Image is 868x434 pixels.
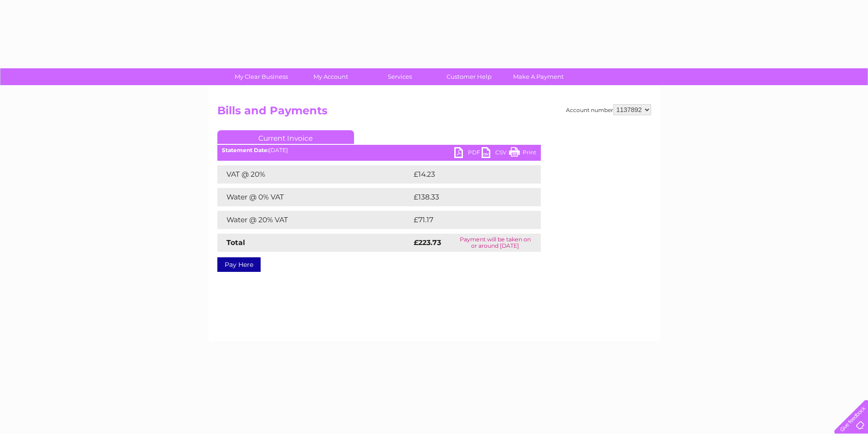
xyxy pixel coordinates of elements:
[482,147,509,160] a: CSV
[293,68,368,85] a: My Account
[224,68,299,85] a: My Clear Business
[217,188,411,206] td: Water @ 0% VAT
[501,68,576,85] a: Make A Payment
[411,165,522,184] td: £14.23
[411,188,524,206] td: £138.33
[450,234,541,252] td: Payment will be taken on or around [DATE]
[222,147,269,153] b: Statement Date:
[226,238,245,247] strong: Total
[217,147,541,153] div: [DATE]
[454,147,482,160] a: PDF
[217,104,651,122] h2: Bills and Payments
[431,68,507,85] a: Customer Help
[217,211,411,229] td: Water @ 20% VAT
[509,147,536,160] a: Print
[217,165,411,184] td: VAT @ 20%
[217,257,261,272] a: Pay Here
[217,130,354,144] a: Current Invoice
[414,238,441,247] strong: £223.73
[566,104,651,115] div: Account number
[362,68,437,85] a: Services
[411,211,520,229] td: £71.17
